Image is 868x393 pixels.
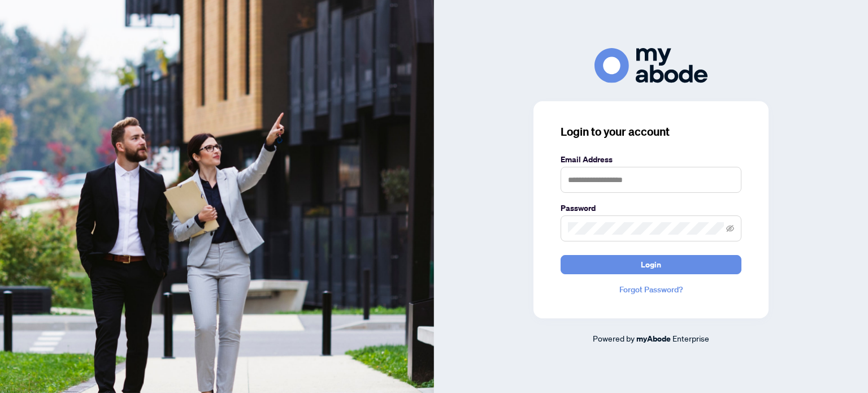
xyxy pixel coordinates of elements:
[593,333,635,343] span: Powered by
[561,124,741,140] h3: Login to your account
[594,48,708,83] img: ma-logo
[641,256,661,274] span: Login
[672,333,709,343] span: Enterprise
[561,153,741,166] label: Email Address
[726,224,734,232] span: eye-invisible
[636,332,671,345] a: myAbode
[561,255,741,274] button: Login
[561,202,741,214] label: Password
[561,283,741,296] a: Forgot Password?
